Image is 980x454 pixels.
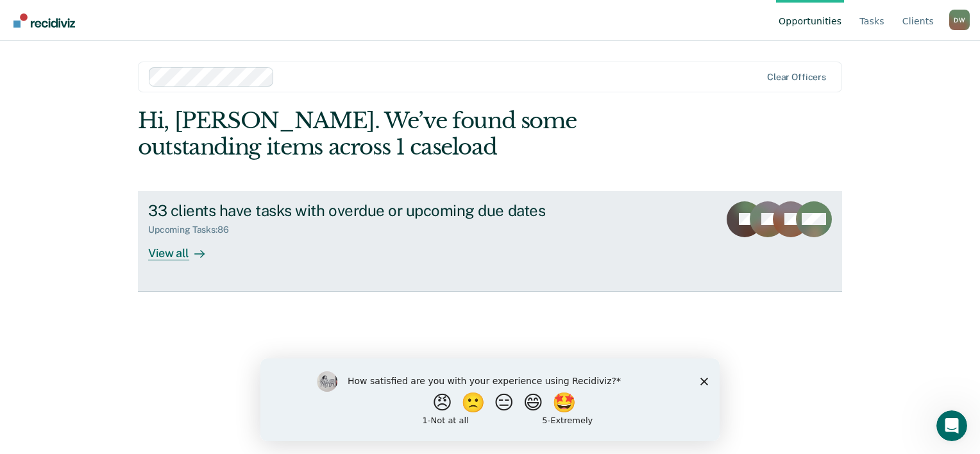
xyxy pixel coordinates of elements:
[936,410,967,441] iframe: Intercom live chat
[13,13,75,28] img: Recidiviz
[260,358,720,441] iframe: Survey by Kim from Recidiviz
[949,10,970,30] button: Profile dropdown button
[148,224,239,235] div: Upcoming Tasks : 86
[138,108,701,160] div: Hi, [PERSON_NAME]. We’ve found some outstanding items across 1 caseload
[148,235,220,260] div: View all
[148,201,598,220] div: 33 clients have tasks with overdue or upcoming due dates
[767,72,826,83] div: Clear officers
[138,191,842,292] a: 33 clients have tasks with overdue or upcoming due datesUpcoming Tasks:86View all
[949,10,970,30] div: D W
